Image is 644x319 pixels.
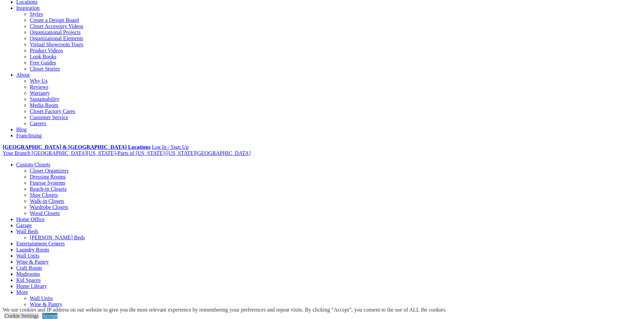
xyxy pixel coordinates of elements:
[30,301,62,307] a: Wine & Pantry
[16,265,42,271] a: Craft Room
[16,253,39,259] a: Wall Units
[16,162,50,167] a: Custom Closets
[42,313,57,319] a: Accept
[16,5,40,11] a: Inspiration
[30,168,69,174] a: Closet Organizers
[30,186,67,192] a: Reach-in Closets
[16,133,42,138] a: Franchising
[30,102,58,108] a: Media Room
[31,150,251,156] span: [GEOGRAPHIC_DATA][US_STATE]-Parts of [US_STATE]-[US_STATE][GEOGRAPHIC_DATA]
[152,144,188,150] a: Log In / Sign Up
[30,96,59,102] a: Sustainability
[16,283,47,289] a: Home Library
[16,289,28,295] a: More menu text will display only on big screen
[30,35,83,41] a: Organizational Elements
[4,313,39,319] a: Cookie Settings
[3,144,150,150] a: [GEOGRAPHIC_DATA] & [GEOGRAPHIC_DATA] Locations
[30,114,68,120] a: Customer Service
[30,121,46,126] a: Careers
[16,216,45,222] a: Home Office
[30,108,75,114] a: Closet Factory Cares
[30,295,53,301] a: Wall Units
[16,241,65,246] a: Entertainment Centers
[30,174,66,180] a: Dressing Rooms
[30,90,50,96] a: Warranty
[30,23,84,29] a: Closet Accessory Videos
[16,247,49,252] a: Laundry Room
[30,84,48,90] a: Reviews
[16,72,30,78] a: About
[30,235,85,240] a: [PERSON_NAME] Beds
[3,150,251,156] a: Your Branch [GEOGRAPHIC_DATA][US_STATE]-Parts of [US_STATE]-[US_STATE][GEOGRAPHIC_DATA]
[30,192,58,198] a: Shoe Closets
[30,204,68,210] a: Wardrobe Closets
[30,42,84,47] a: Virtual Showroom Tours
[16,277,41,283] a: Kid Spaces
[3,150,30,156] span: Your Branch
[16,229,39,234] a: Wall Beds
[30,210,60,216] a: Wood Closets
[30,78,48,84] a: Why Us
[16,271,40,277] a: Mudrooms
[30,60,56,65] a: Free Guides
[30,29,80,35] a: Organizational Projects
[16,259,49,265] a: Wine & Pantry
[30,180,65,186] a: Finesse Systems
[16,127,27,132] a: Blog
[30,54,56,59] a: Look Books
[16,222,32,228] a: Garage
[30,17,79,23] a: Create a Design Board
[30,48,63,53] a: Product Videos
[3,307,447,313] div: We use cookies and IP address on our website to give you the most relevant experience by remember...
[30,66,60,72] a: Closet Stories
[30,198,64,204] a: Walk-in Closets
[30,11,43,17] a: Styles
